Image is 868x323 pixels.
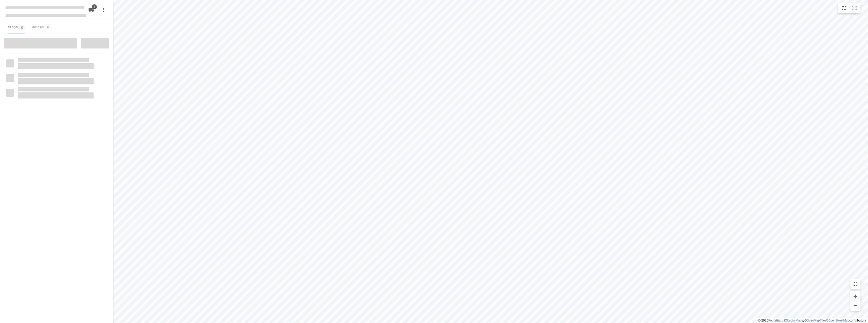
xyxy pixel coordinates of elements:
[838,3,860,13] div: small contained button group
[807,319,826,322] a: OpenMapTiles
[828,319,849,322] a: OpenStreetMap
[839,3,849,13] button: Map settings
[758,319,866,322] li: © 2025 , © , © © contributors
[786,319,803,322] a: Stadia Maps
[768,319,782,322] a: Routetitan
